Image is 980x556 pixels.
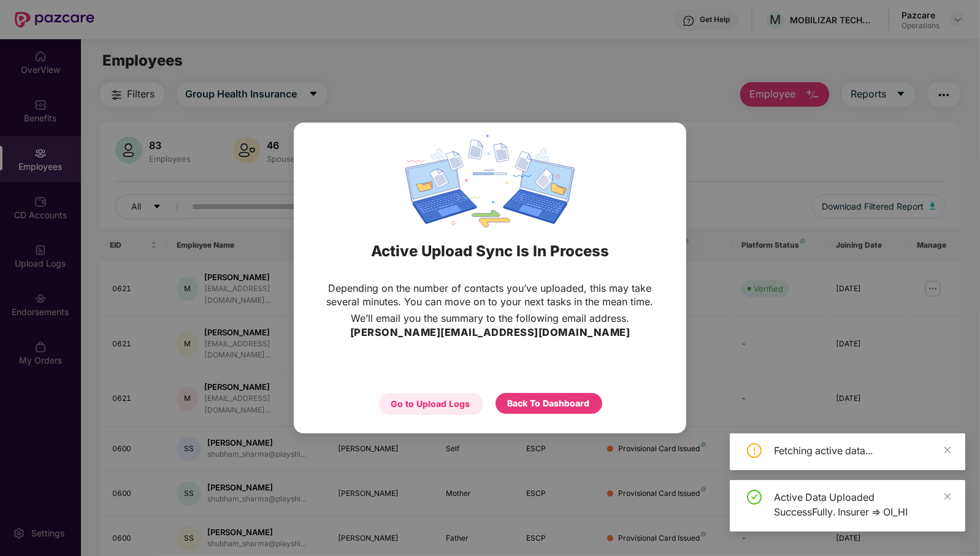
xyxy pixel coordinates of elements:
h3: [PERSON_NAME][EMAIL_ADDRESS][DOMAIN_NAME] [350,325,630,341]
img: svg+xml;base64,PHN2ZyBpZD0iRGF0YV9zeW5jaW5nIiB4bWxucz0iaHR0cDovL3d3dy53My5vcmcvMjAwMC9zdmciIHdpZH... [405,135,575,227]
div: Fetching active data... [774,443,951,458]
div: Active Upload Sync Is In Process [309,227,671,275]
span: check-circle [747,490,762,505]
span: close [943,492,952,501]
div: Back To Dashboard [508,397,590,410]
div: Go to Upload Logs [391,397,470,411]
p: Depending on the number of contacts you’ve uploaded, this may take several minutes. You can move ... [318,281,662,308]
span: close [943,446,952,454]
p: We’ll email you the summary to the following email address. [351,311,629,325]
div: Active Data Uploaded SuccessFully. Insurer => OI_HI [774,490,951,519]
span: exclamation-circle [747,443,762,458]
